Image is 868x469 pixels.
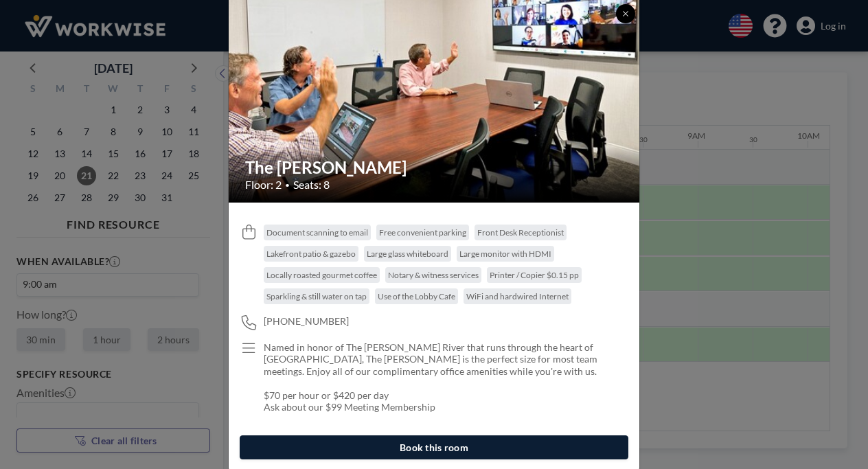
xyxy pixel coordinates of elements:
span: Seats: 8 [293,178,330,192]
button: Book this room [240,435,628,459]
span: Sparkling & still water on tap [266,291,367,301]
span: Printer / Copier $0.15 pp [490,270,579,280]
p: Ask about our $99 Meeting Membership [264,401,612,413]
h2: The [PERSON_NAME] [245,157,624,178]
span: Large glass whiteboard [367,249,448,259]
span: Lakefront patio & gazebo [266,249,356,259]
span: Floor: 2 [245,178,282,192]
span: • [285,180,290,190]
span: Large monitor with HDMI [459,249,551,259]
p: $70 per hour or $420 per day [264,389,612,402]
p: Named in honor of The [PERSON_NAME] River that runs through the heart of [GEOGRAPHIC_DATA], The [... [264,341,612,378]
span: Locally roasted gourmet coffee [266,270,377,280]
span: Notary & witness services [388,270,479,280]
span: Document scanning to email [266,227,368,238]
span: WiFi and hardwired Internet [466,291,569,301]
span: Free convenient parking [379,227,466,238]
span: [PHONE_NUMBER] [264,315,349,328]
span: Front Desk Receptionist [477,227,564,238]
span: Use of the Lobby Cafe [378,291,455,301]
